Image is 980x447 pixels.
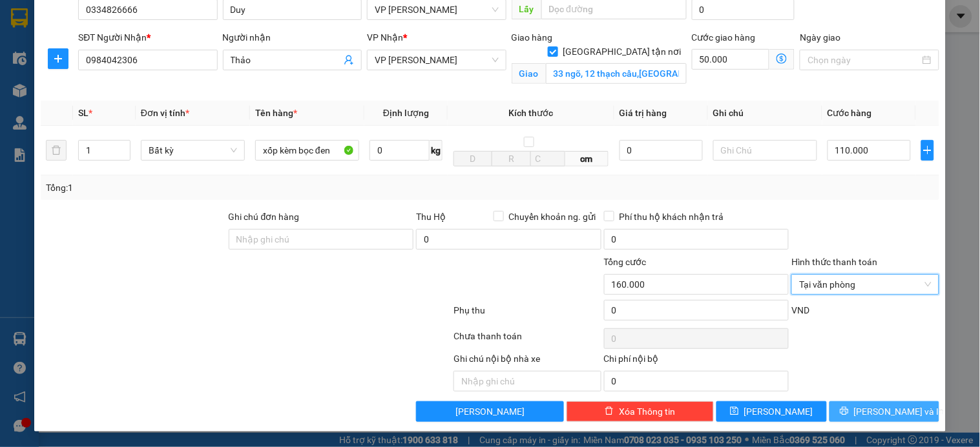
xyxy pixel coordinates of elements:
span: Gửi hàng Hạ Long: Hotline: [19,86,132,121]
span: plus [922,145,933,155]
div: Chưa thanh toán [452,329,602,352]
span: plus [48,54,68,64]
button: plus [48,48,68,69]
span: Gửi hàng [GEOGRAPHIC_DATA]: Hotline: [14,37,138,83]
span: [GEOGRAPHIC_DATA] tận nơi [558,45,687,59]
span: [PERSON_NAME] và In [854,404,944,419]
label: Ghi chú đơn hàng [229,212,300,222]
span: [PERSON_NAME] [744,404,813,419]
div: SĐT Người Nhận [78,30,217,45]
input: VD: Bàn, Ghế [255,140,359,161]
span: Tại văn phòng [799,275,931,294]
span: Kích thước [508,108,553,118]
div: Ghi chú nội bộ nhà xe [454,352,601,371]
button: printer[PERSON_NAME] và In [829,401,939,422]
span: Giao [512,63,546,84]
button: [PERSON_NAME] [416,401,563,422]
input: R [492,151,530,166]
label: Ngày giao [800,32,840,43]
span: Tổng cước [604,257,647,267]
strong: Công ty TNHH Phúc Xuyên [22,6,130,34]
span: user-add [344,55,354,65]
button: delete [46,140,67,161]
label: Hình thức thanh toán [791,257,877,267]
strong: 024 3236 3236 - [14,49,138,72]
input: Cước giao hàng [692,49,770,70]
span: Giao hàng [512,32,553,43]
input: Ghi chú đơn hàng [229,229,414,250]
span: Thu Hộ [416,212,446,222]
span: delete [605,406,614,417]
span: Giá trị hàng [620,108,667,118]
div: Tổng: 1 [46,181,379,195]
input: Ghi Chú [713,140,817,161]
span: kg [430,140,443,161]
div: Người nhận [223,30,362,45]
button: deleteXóa Thông tin [567,401,714,422]
span: Đơn vị tính [141,108,189,118]
span: Bất kỳ [149,141,237,160]
strong: 0888 827 827 - 0848 827 827 [35,61,137,83]
span: Xóa Thông tin [619,404,675,419]
input: Nhập ghi chú [454,371,601,392]
input: Ngày giao [808,53,919,67]
span: Chuyển khoản ng. gửi [504,210,601,224]
span: cm [565,151,608,166]
input: D [454,151,492,166]
span: VP Nhận [367,32,403,43]
label: Cước giao hàng [692,32,756,43]
span: Định lượng [383,108,429,118]
span: VND [791,305,809,315]
span: VP Cổ Linh [375,50,498,70]
button: plus [921,140,934,161]
span: Tên hàng [255,108,297,118]
input: C [530,151,565,166]
div: Phụ thu [452,303,602,326]
span: Phí thu hộ khách nhận trả [614,210,729,224]
input: 0 [620,140,703,161]
input: Giao tận nơi [546,63,687,84]
div: Chi phí nội bộ [604,352,789,371]
th: Ghi chú [708,101,822,126]
span: printer [840,406,849,417]
button: save[PERSON_NAME] [716,401,826,422]
span: [PERSON_NAME] [455,404,525,419]
span: SL [78,108,89,118]
span: Cước hàng [828,108,872,118]
span: save [730,406,739,417]
span: dollar-circle [777,54,787,64]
